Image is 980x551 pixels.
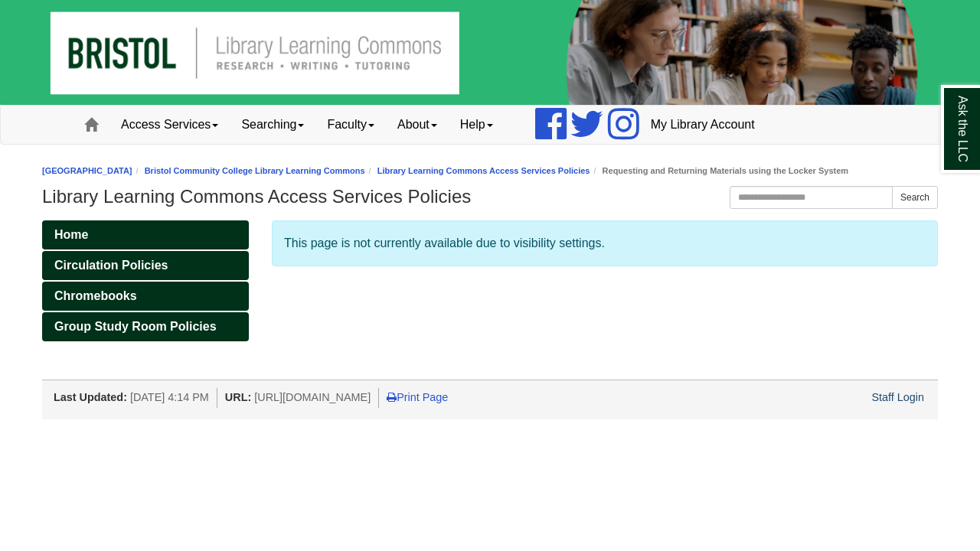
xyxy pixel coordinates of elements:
span: URL: [225,391,251,403]
a: Help [449,106,505,144]
a: Faculty [315,106,386,144]
a: Library Learning Commons Access Services Policies [377,166,590,175]
span: Home [54,228,88,241]
nav: breadcrumb [42,164,938,178]
span: Circulation Policies [54,259,168,272]
a: Searching [230,106,315,144]
span: Group Study Room Policies [54,320,217,333]
a: Bristol Community College Library Learning Commons [145,166,365,175]
a: About [386,106,449,144]
span: Last Updated: [54,391,127,403]
a: [GEOGRAPHIC_DATA] [42,166,132,175]
button: Search [892,186,938,209]
span: [DATE] 4:14 PM [130,391,209,403]
a: Chromebooks [42,282,249,311]
a: Access Services [109,106,230,144]
a: Group Study Room Policies [42,312,249,341]
a: Print Page [387,391,448,403]
li: Requesting and Returning Materials using the Locker System [590,164,848,178]
div: Guide Pages [42,220,249,341]
a: Circulation Policies [42,251,249,280]
h1: Library Learning Commons Access Services Policies [42,186,938,207]
a: My Library Account [639,106,766,144]
span: Chromebooks [54,289,137,302]
a: Staff Login [871,391,924,403]
div: This page is not currently available due to visibility settings. [272,220,938,266]
span: [URL][DOMAIN_NAME] [254,391,371,403]
a: Home [42,220,249,249]
i: Print Page [387,392,397,403]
